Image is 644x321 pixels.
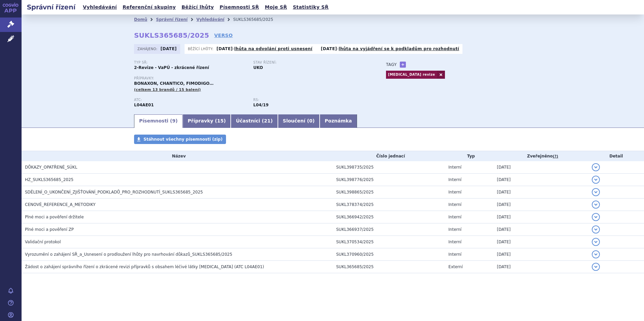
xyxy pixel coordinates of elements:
span: Zahájeno: [137,46,159,51]
span: Interní [448,190,461,194]
a: VERSO [214,32,233,39]
button: detail [592,201,600,209]
th: Typ [445,151,493,161]
span: HZ_SUKLS365685_2025 [25,177,73,182]
a: Běžící lhůty [180,3,216,12]
td: SUKL366937/2025 [333,223,445,236]
strong: [DATE] [217,46,233,51]
strong: FINGOLIMOD [134,103,154,107]
span: Plné moci a pověření ZP [25,227,74,232]
a: Moje SŘ [263,3,289,12]
a: Domů [134,17,147,22]
td: [DATE] [493,161,588,174]
strong: SUKLS365685/2025 [134,31,209,39]
td: [DATE] [493,199,588,211]
td: SUKL378374/2025 [333,199,445,211]
span: Externí [448,264,462,269]
button: detail [592,213,600,221]
a: Poznámka [320,114,357,128]
span: BONAXON, CHANTICO, FIMODIGO… [134,81,214,86]
a: lhůta na odvolání proti usnesení [234,46,313,51]
p: Typ SŘ: [134,61,247,65]
strong: UKO [253,65,263,70]
a: Sloučení (0) [278,114,320,128]
a: Vyhledávání [196,17,224,22]
span: Běžící lhůty: [188,46,215,51]
a: Správní řízení [156,17,188,22]
a: Vyhledávání [81,3,119,12]
button: detail [592,188,600,196]
a: Stáhnout všechny písemnosti (zip) [134,135,226,144]
h2: Správní řízení [22,2,81,12]
button: detail [592,238,600,246]
a: lhůta na vyjádření se k podkladům pro rozhodnutí [339,46,459,51]
span: Interní [448,227,461,232]
span: Interní [448,252,461,257]
td: SUKL398735/2025 [333,161,445,174]
button: detail [592,163,600,171]
strong: 2-Revize - VaPÚ - zkrácené řízení [134,65,209,70]
th: Název [22,151,333,161]
span: 0 [309,118,313,123]
p: Stav řízení: [253,61,366,65]
td: SUKL366942/2025 [333,211,445,223]
span: Interní [448,177,461,182]
strong: fingolimod [253,103,268,107]
span: Interní [448,215,461,219]
p: - [217,46,313,51]
td: [DATE] [493,223,588,236]
span: (celkem 13 brandů / 15 balení) [134,87,201,92]
td: [DATE] [493,211,588,223]
th: Detail [588,151,644,161]
a: Písemnosti SŘ [218,3,261,12]
h3: Tagy [386,61,397,69]
a: Účastníci (21) [231,114,278,128]
button: detail [592,250,600,258]
td: [DATE] [493,261,588,273]
span: 9 [172,118,175,123]
a: [MEDICAL_DATA] revize [386,71,437,79]
button: detail [592,263,600,271]
a: Přípravky (15) [183,114,231,128]
td: [DATE] [493,174,588,186]
p: ATC: [134,98,247,102]
a: + [400,62,406,68]
span: DŮKAZY_OPATŘENÉ_SÚKL [25,165,77,170]
span: Plné moci a pověření držitele [25,215,84,219]
span: Interní [448,240,461,244]
td: [DATE] [493,186,588,199]
span: Stáhnout všechny písemnosti (zip) [143,137,223,142]
span: Vyrozumění o zahájení SŘ_a_Usnesení o prodloužení lhůty pro navrhování důkazů_SUKLS365685/2025 [25,252,232,257]
strong: [DATE] [321,46,337,51]
span: SDĚLENÍ_O_UKONČENÍ_ZJIŠŤOVÁNÍ_PODKLADŮ_PRO_ROZHODNUTÍ_SUKLS365685_2025 [25,190,203,194]
span: 21 [264,118,270,123]
th: Číslo jednací [333,151,445,161]
td: SUKL365685/2025 [333,261,445,273]
a: Statistiky SŘ [291,3,330,12]
td: SUKL398776/2025 [333,174,445,186]
p: - [321,46,459,51]
th: Zveřejněno [493,151,588,161]
span: Validační protokol [25,240,61,244]
strong: [DATE] [161,46,177,51]
td: SUKL398865/2025 [333,186,445,199]
span: CENOVÉ_REFERENCE_A_METODIKY [25,202,96,207]
span: 15 [217,118,224,123]
td: SUKL370960/2025 [333,248,445,261]
span: Interní [448,202,461,207]
a: Referenční skupiny [121,3,178,12]
td: [DATE] [493,248,588,261]
abbr: (?) [553,154,558,159]
li: SUKLS365685/2025 [233,14,282,25]
span: Interní [448,165,461,170]
p: Přípravky: [134,76,373,80]
td: [DATE] [493,236,588,248]
td: SUKL370534/2025 [333,236,445,248]
button: detail [592,225,600,234]
span: Žádost o zahájení správního řízení o zkrácené revizi přípravků s obsahem léčivé látky fingolimod ... [25,264,264,269]
button: detail [592,176,600,184]
a: Písemnosti (9) [134,114,183,128]
p: RS: [253,98,366,102]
